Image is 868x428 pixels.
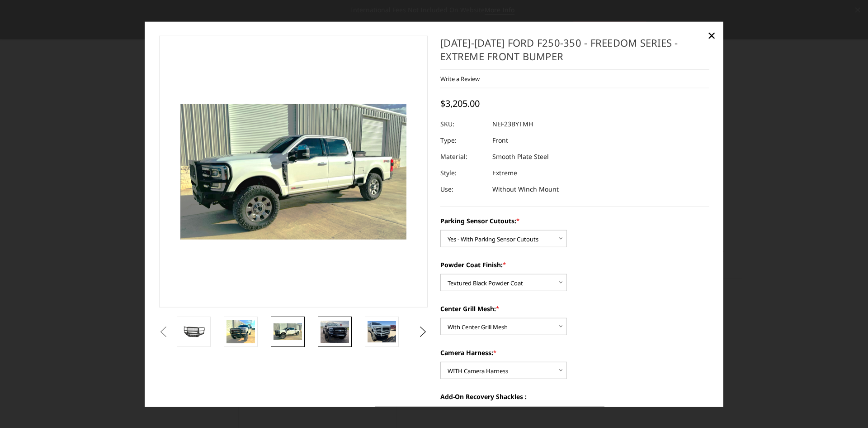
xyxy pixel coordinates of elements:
[226,320,255,343] img: 2023-2025 Ford F250-350 - Freedom Series - Extreme Front Bumper
[440,406,709,415] label: None
[440,75,480,83] a: Write a Review
[440,97,480,110] span: $3,205.00
[440,181,486,197] dt: Use:
[440,116,486,132] dt: SKU:
[440,304,709,313] label: Center Grill Mesh:
[368,321,396,342] img: 2023-2025 Ford F250-350 - Freedom Series - Extreme Front Bumper
[440,132,486,149] dt: Type:
[704,28,719,43] a: Close
[440,36,709,70] h1: [DATE]-[DATE] Ford F250-350 - Freedom Series - Extreme Front Bumper
[440,392,709,401] label: Add-On Recovery Shackles :
[492,116,533,132] dd: NEF23BYTMH
[492,149,549,165] dd: Smooth Plate Steel
[157,325,170,338] button: Previous
[321,321,349,343] img: 2023-2025 Ford F250-350 - Freedom Series - Extreme Front Bumper
[416,325,430,338] button: Next
[708,25,716,45] span: ×
[492,132,508,149] dd: Front
[159,36,428,308] a: 2023-2025 Ford F250-350 - Freedom Series - Extreme Front Bumper
[492,181,559,197] dd: Without Winch Mount
[440,165,486,181] dt: Style:
[492,165,517,181] dd: Extreme
[179,324,208,339] img: 2023-2025 Ford F250-350 - Freedom Series - Extreme Front Bumper
[440,216,709,226] label: Parking Sensor Cutouts:
[440,348,709,357] label: Camera Harness:
[440,260,709,269] label: Powder Coat Finish:
[440,149,486,165] dt: Material:
[274,323,302,340] img: 2023-2025 Ford F250-350 - Freedom Series - Extreme Front Bumper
